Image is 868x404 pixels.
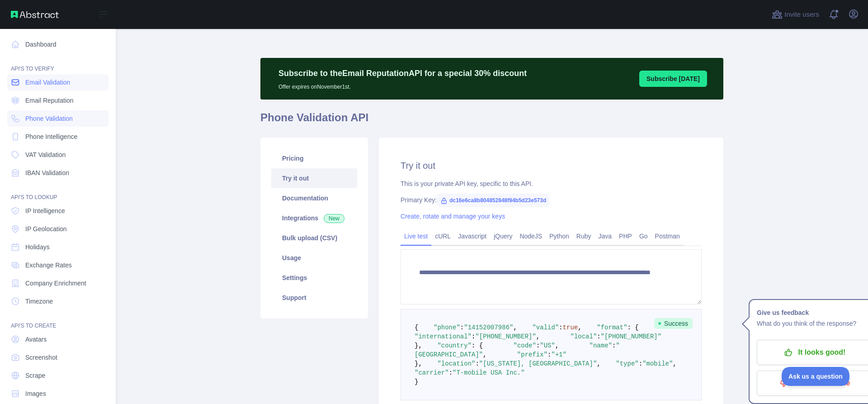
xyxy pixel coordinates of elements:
span: IBAN Validation [25,168,69,177]
span: Email Reputation [25,96,74,105]
a: Java [595,229,616,243]
iframe: Toggle Customer Support [782,367,850,386]
button: Invite users [770,7,821,22]
button: Subscribe [DATE] [639,71,707,87]
span: "T-mobile USA Inc." [453,369,525,376]
span: , [483,351,486,358]
span: : [460,324,464,331]
a: Timezone [7,293,108,309]
h1: Phone Validation API [260,110,723,132]
span: : [639,360,642,367]
span: "international" [415,333,472,340]
span: , [536,333,540,340]
a: Usage [271,248,357,268]
a: Phone Validation [7,110,108,127]
a: Integrations New [271,208,357,228]
a: Exchange Rates [7,257,108,273]
a: Phone Intelligence [7,128,108,145]
a: Go [636,229,651,243]
span: "[PHONE_NUMBER]" [475,333,536,340]
span: IP Geolocation [25,224,67,233]
span: : { [627,324,639,331]
img: Abstract API [11,11,59,18]
span: }, [415,360,422,367]
a: Pricing [271,148,357,168]
span: : [536,342,540,349]
div: This is your private API key, specific to this API. [401,179,702,188]
a: Scrape [7,367,108,384]
a: cURL [431,229,454,243]
span: "14152007986" [464,324,513,331]
span: Success [654,318,693,329]
a: Create, rotate and manage your keys [401,213,505,220]
a: NodeJS [516,229,546,243]
span: : [547,351,551,358]
a: Avatars [7,331,108,347]
span: Email Validation [25,78,70,87]
span: "mobile" [642,360,673,367]
span: , [578,324,581,331]
span: "type" [616,360,638,367]
a: Dashboard [7,36,108,52]
span: Invite users [784,10,819,20]
a: Holidays [7,239,108,255]
a: Support [271,288,357,308]
span: "+1" [551,351,566,358]
span: : { [472,342,483,349]
p: Offer expires on November 1st. [278,80,527,90]
span: Timezone [25,297,53,306]
span: Phone Intelligence [25,132,77,141]
span: "US" [540,342,555,349]
span: , [673,360,676,367]
a: Ruby [573,229,595,243]
span: New [324,214,344,223]
span: : [612,342,616,349]
span: } [415,378,418,385]
p: Subscribe to the Email Reputation API for a special 30 % discount [278,67,527,80]
span: "valid" [532,324,559,331]
span: true [563,324,578,331]
span: "location" [437,360,475,367]
a: Email Reputation [7,92,108,109]
a: Company Enrichment [7,275,108,291]
span: }, [415,342,422,349]
h2: Try it out [401,159,702,172]
span: , [513,324,517,331]
span: : [559,324,562,331]
span: , [555,342,559,349]
div: API'S TO CREATE [7,311,108,329]
span: : [597,333,600,340]
span: dc16e6ca8b804852848f94b5d23e573d [437,194,550,207]
span: Holidays [25,242,50,252]
a: Screenshot [7,349,108,366]
span: "[PHONE_NUMBER]" [601,333,661,340]
span: : [449,369,453,376]
a: IP Geolocation [7,221,108,237]
span: VAT Validation [25,150,66,159]
span: "country" [437,342,472,349]
span: Scrape [25,371,45,380]
a: IBAN Validation [7,165,108,181]
a: Postman [651,229,684,243]
div: API'S TO LOOKUP [7,183,108,201]
div: API'S TO VERIFY [7,54,108,72]
span: IP Intelligence [25,206,65,215]
a: VAT Validation [7,147,108,163]
a: jQuery [490,229,516,243]
span: Images [25,389,46,398]
div: Primary Key: [401,195,702,204]
span: "format" [597,324,627,331]
a: Bulk upload (CSV) [271,228,357,248]
span: Screenshot [25,353,57,362]
span: : [475,360,479,367]
span: Exchange Rates [25,261,72,270]
span: , [597,360,600,367]
span: Phone Validation [25,114,73,123]
a: PHP [615,229,636,243]
a: Documentation [271,188,357,208]
a: Email Validation [7,74,108,90]
span: Company Enrichment [25,279,86,288]
span: "carrier" [415,369,449,376]
a: Settings [271,268,357,288]
a: Python [546,229,573,243]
